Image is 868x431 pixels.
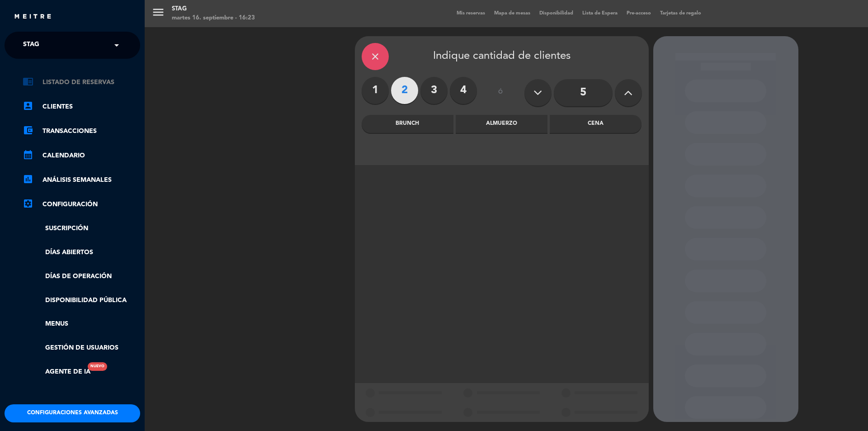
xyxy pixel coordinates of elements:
[23,100,33,111] i: account_box
[23,77,140,88] a: chrome_reader_modeListado de Reservas
[23,295,140,306] a: Disponibilidad pública
[23,343,140,353] a: Gestión de usuarios
[23,367,90,377] a: Agente de IANuevo
[23,199,140,210] a: Configuración
[23,223,140,234] a: Suscripción
[23,76,33,87] i: chrome_reader_mode
[23,319,140,329] a: Menus
[23,126,140,137] a: account_balance_walletTransacciones
[23,198,33,209] i: settings_applications
[23,247,140,258] a: Días abiertos
[23,175,140,185] a: assessmentANÁLISIS SEMANALES
[23,271,140,282] a: Días de Operación
[23,174,33,185] i: assessment
[23,149,33,160] i: calendar_month
[88,362,107,371] div: Nuevo
[5,404,140,422] button: Configuraciones avanzadas
[23,150,140,161] a: calendar_monthCalendario
[23,101,140,112] a: account_boxClientes
[23,125,33,136] i: account_balance_wallet
[23,36,39,55] span: STAG
[14,14,52,20] img: MEITRE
